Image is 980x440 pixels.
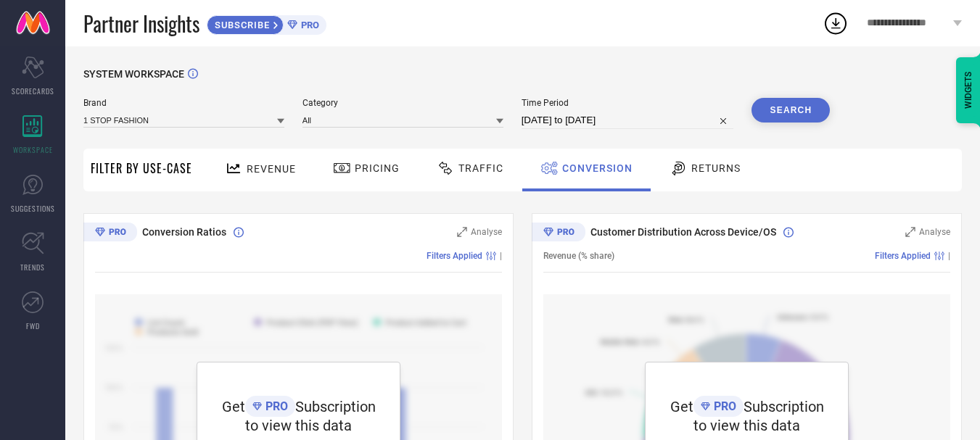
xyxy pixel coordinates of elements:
span: WORKSPACE [13,144,53,155]
span: Revenue (% share) [543,251,614,261]
span: Get [670,398,693,415]
span: Analyse [471,227,502,237]
span: SCORECARDS [12,86,54,96]
span: Subscription [295,398,376,415]
svg: Zoom [457,227,467,237]
svg: Zoom [905,227,915,237]
span: SYSTEM WORKSPACE [83,68,184,80]
span: Partner Insights [83,9,199,38]
span: Brand [83,98,284,108]
span: Conversion [562,162,633,174]
span: PRO [710,399,736,413]
span: Pricing [355,162,400,174]
button: Search [752,98,830,123]
span: SUGGESTIONS [11,203,55,214]
div: Premium [532,223,585,244]
span: FWD [26,320,40,331]
span: to view this data [245,417,352,434]
span: | [948,251,950,261]
span: Revenue [247,163,296,175]
span: Time Period [522,98,734,108]
a: SUBSCRIBEPRO [207,12,326,35]
span: Analyse [919,227,950,237]
span: PRO [262,399,288,413]
span: Filters Applied [875,251,931,261]
span: Filter By Use-Case [91,159,192,177]
span: TRENDS [20,262,45,273]
span: to view this data [693,417,800,434]
span: | [500,251,502,261]
span: SUBSCRIBE [207,20,273,30]
div: Premium [83,223,137,244]
div: Open download list [823,10,849,36]
input: Select time period [522,112,734,129]
span: Returns [691,162,741,174]
span: Traffic [458,162,503,174]
span: Customer Distribution Across Device/OS [590,226,776,238]
span: Category [302,98,503,108]
span: Filters Applied [427,251,482,261]
span: Get [222,398,245,415]
span: PRO [297,20,319,30]
span: Conversion Ratios [142,226,226,238]
span: Subscription [744,398,824,415]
